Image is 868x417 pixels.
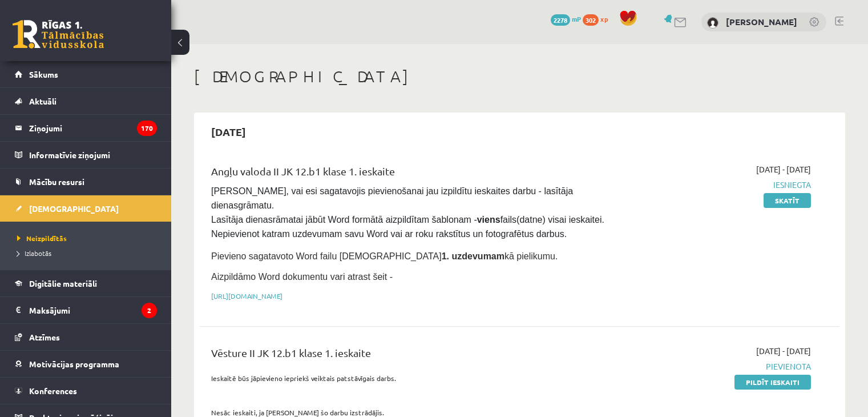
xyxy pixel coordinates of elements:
[15,142,157,168] a: Informatīvie ziņojumi
[211,291,282,300] a: [URL][DOMAIN_NAME]
[29,115,157,141] legend: Ziņojumi
[15,378,157,404] a: Konferences
[477,215,500,224] strong: viens
[15,195,157,222] a: [DEMOGRAPHIC_DATA]
[29,96,56,106] span: Aktuāli
[15,61,157,87] a: Sākums
[29,69,58,79] span: Sākums
[583,14,599,26] span: 302
[17,234,67,243] span: Neizpildītās
[551,14,581,23] a: 2278 mP
[17,248,51,258] span: Izlabotās
[572,14,581,23] span: mP
[15,297,157,323] a: Maksājumi2
[15,88,157,114] a: Aktuāli
[15,324,157,350] a: Atzīmes
[623,360,811,372] span: Pievienota
[137,121,157,136] i: 170
[13,20,104,49] a: Rīgas 1. Tālmācības vidusskola
[15,270,157,296] a: Digitālie materiāli
[764,193,811,208] a: Skatīt
[17,233,160,243] a: Neizpildītās
[442,251,504,261] strong: 1. uzdevumam
[583,14,613,23] a: 302 xp
[211,345,605,366] div: Vēsture II JK 12.b1 klase 1. ieskaite
[194,67,845,86] h1: [DEMOGRAPHIC_DATA]
[29,278,97,288] span: Digitālie materiāli
[142,303,157,318] i: 2
[756,345,811,357] span: [DATE] - [DATE]
[15,169,157,195] a: Mācību resursi
[211,272,393,282] span: Aizpildāmo Word dokumentu vari atrast šeit -
[29,203,119,214] span: [DEMOGRAPHIC_DATA]
[600,14,608,23] span: xp
[17,248,160,258] a: Izlabotās
[211,251,558,261] span: Pievieno sagatavoto Word failu [DEMOGRAPHIC_DATA] kā pielikumu.
[29,359,119,369] span: Motivācijas programma
[200,118,257,145] h2: [DATE]
[29,142,157,168] legend: Informatīvie ziņojumi
[29,386,77,396] span: Konferences
[15,115,157,141] a: Ziņojumi170
[29,177,84,187] span: Mācību resursi
[211,163,605,185] div: Angļu valoda II JK 12.b1 klase 1. ieskaite
[734,375,811,390] a: Pildīt ieskaiti
[211,373,605,383] p: Ieskaitē būs jāpievieno iepriekš veiktais patstāvīgais darbs.
[29,297,157,323] legend: Maksājumi
[29,332,60,342] span: Atzīmes
[15,351,157,377] a: Motivācijas programma
[623,179,811,191] span: Iesniegta
[551,14,570,26] span: 2278
[726,16,797,27] a: [PERSON_NAME]
[211,186,607,239] span: [PERSON_NAME], vai esi sagatavojis pievienošanai jau izpildītu ieskaites darbu - lasītāja dienasg...
[707,17,718,29] img: Nikola Erliha
[756,163,811,175] span: [DATE] - [DATE]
